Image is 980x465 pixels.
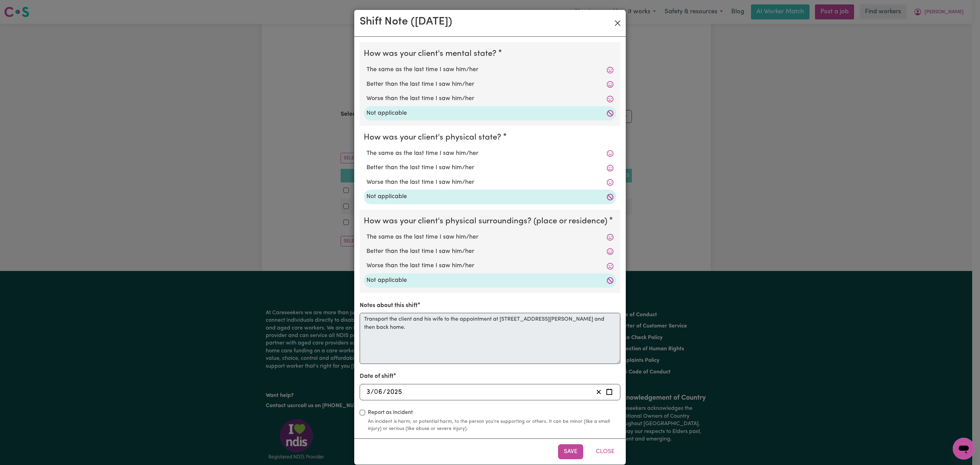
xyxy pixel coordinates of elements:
label: The same as the last time I saw him/her [366,65,614,74]
input: -- [374,387,383,397]
iframe: Button to launch messaging window, conversation in progress [953,438,975,460]
input: ---- [386,387,402,397]
legend: How was your client's physical state? [364,131,504,144]
button: Clear date of shift [593,387,604,397]
label: Worse than the last time I saw him/her [366,261,614,270]
label: Better than the last time I saw him/her [366,80,614,89]
button: Close [590,444,620,459]
input: -- [366,387,371,397]
label: Date of shift [360,372,393,381]
span: / [383,388,386,396]
label: The same as the last time I saw him/her [366,233,614,242]
legend: How was your client's physical surroundings? (place or residence) [364,215,610,227]
h2: Shift Note ( [DATE] ) [360,15,452,28]
span: / [371,388,374,396]
span: 0 [374,389,378,396]
legend: How was your client's mental state? [364,48,499,60]
button: Close [612,18,623,29]
label: Report as Incident [368,408,413,417]
label: Worse than the last time I saw him/her [366,94,614,103]
label: Not applicable [366,276,614,285]
button: Enter the date of shift [604,387,615,397]
label: Not applicable [366,192,614,201]
label: Worse than the last time I saw him/her [366,178,614,187]
label: Better than the last time I saw him/her [366,163,614,172]
small: An incident is harm, or potential harm, to the person you're supporting or others. It can be mino... [368,418,620,432]
label: Better than the last time I saw him/her [366,247,614,256]
label: The same as the last time I saw him/her [366,149,614,158]
textarea: Transport the client and his wife to the appointment at [STREET_ADDRESS][PERSON_NAME] and then ba... [360,313,620,364]
button: Save [558,444,583,459]
label: Notes about this shift [360,301,418,310]
label: Not applicable [366,109,614,118]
